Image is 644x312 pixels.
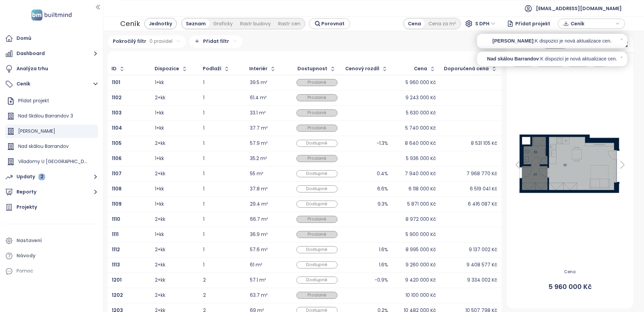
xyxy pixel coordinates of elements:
[511,269,629,275] span: Cena
[377,187,388,191] div: 6.6%
[112,248,120,252] a: 1112
[155,67,179,71] div: Dispozice
[296,261,337,268] div: Dostupné
[296,155,337,162] div: Prodané
[377,172,388,176] div: 0.4%
[250,248,268,252] div: 57.6 m²
[409,187,436,191] div: 6 118 000 Kč
[3,47,100,60] button: Dashboard
[182,19,210,28] div: Seznam
[5,109,98,123] div: Nad Skálou Barrandov 3
[5,140,98,153] div: Nad skálou Barrandov
[296,277,337,284] div: Dostupné
[108,35,186,48] div: Pokročilý filtr
[406,156,436,161] div: 5 936 000 Kč
[406,80,436,85] div: 5 960 000 Kč
[203,172,241,176] div: 1
[17,203,37,211] div: Projekty
[112,80,120,85] a: 1101
[17,252,35,260] div: Návody
[487,55,539,63] span: Nad skálou Barrandov
[405,141,436,146] div: 8 640 000 Kč
[203,278,241,282] div: 2
[275,19,304,28] div: Rastr cen
[203,156,241,161] div: 1
[407,202,436,206] div: 5 871 000 Kč
[539,55,617,63] p: : K dispozici je nová aktualizace cen.
[561,19,621,29] div: button
[18,127,55,135] div: [PERSON_NAME]
[112,292,123,298] b: 1202
[405,278,436,282] div: 9 420 000 Kč
[112,201,122,207] b: 1109
[250,126,268,130] div: 37.7 m²
[155,248,165,252] div: 2+kk
[250,217,268,222] div: 66.7 m²
[155,232,164,237] div: 1+kk
[112,141,122,146] a: 1105
[112,96,122,100] a: 1102
[309,18,350,29] button: Porovnat
[112,231,119,238] b: 1111
[29,8,74,22] img: logo
[492,37,534,45] span: [PERSON_NAME]
[155,172,165,176] div: 2+kk
[155,111,164,115] div: 1+kk
[203,111,241,115] div: 1
[112,202,122,206] a: 1109
[112,94,122,101] b: 1102
[414,67,427,71] div: Cena
[3,264,100,278] div: Pomoc
[250,96,267,100] div: 61.4 m²
[18,97,49,105] div: Přidat projekt
[377,141,388,146] div: -1.3%
[250,202,268,206] div: 29.4 m²
[296,185,337,192] div: Dostupné
[466,172,497,176] div: 7 968 770 Kč
[571,19,614,29] span: Ceník
[5,155,98,168] div: Viladomy U [GEOGRAPHIC_DATA]
[297,67,327,71] div: Dostupnost
[345,67,379,71] div: Cenový rozdíl
[17,34,31,43] div: Domů
[203,263,241,267] div: 1
[112,140,122,147] b: 1105
[17,236,42,245] div: Nastavení
[406,217,436,222] div: 8 972 000 Kč
[3,77,100,91] button: Ceník
[150,37,172,45] span: 0 pravidel
[155,217,165,222] div: 2+kk
[112,263,120,267] a: 1113
[406,263,436,267] div: 9 260 000 Kč
[296,79,337,86] div: Prodané
[112,126,122,130] a: 1104
[296,125,337,132] div: Prodané
[487,37,617,45] a: [PERSON_NAME]:K dispozici je nová aktualizace cen.
[189,35,243,48] div: Přidat filtr
[405,172,436,176] div: 7 940 000 Kč
[469,248,497,252] div: 9 137 002 Kč
[3,234,100,248] a: Nastavení
[406,232,436,237] div: 5 900 000 Kč
[112,293,123,297] a: 1202
[468,202,497,206] div: 6 416 087 Kč
[18,142,69,151] div: Nad skálou Barrandov
[3,201,100,214] a: Projekty
[203,293,241,297] div: 2
[155,187,164,191] div: 1+kk
[5,125,98,138] div: [PERSON_NAME]
[249,67,267,71] div: Interiér
[404,19,425,28] div: Cena
[111,67,117,71] div: ID
[112,278,122,282] a: 1201
[425,19,460,28] div: Cena za m²
[250,172,263,176] div: 55 m²
[405,126,436,130] div: 5 740 000 Kč
[296,246,337,253] div: Dostupné
[321,20,345,27] span: Porovnat
[534,37,612,45] p: : K dispozici je nová aktualizace cen.
[250,293,268,297] div: 63.7 m²
[536,0,622,17] span: [EMAIL_ADDRESS][DOMAIN_NAME]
